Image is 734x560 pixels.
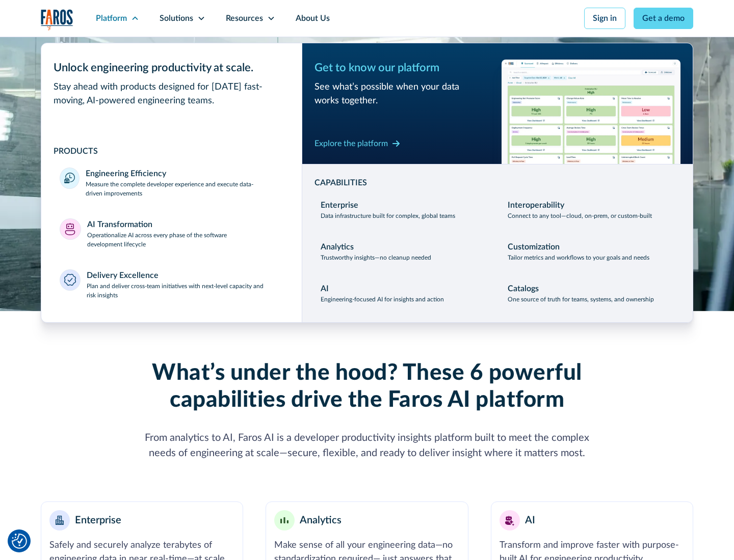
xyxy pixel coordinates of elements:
img: AI robot or assistant icon [502,512,518,528]
div: See what’s possible when your data works together. [314,80,493,108]
button: Cookie Settings [12,534,27,549]
div: Interoperability [508,199,564,211]
div: Explore the platform [314,137,388,150]
div: Catalogs [508,283,539,295]
div: Get to know our platform [314,60,493,76]
p: Data infrastructure built for complex, global teams [321,211,455,220]
a: AIEngineering-focused AI for insights and action [314,276,493,310]
div: PRODUCTS [54,145,290,157]
p: Connect to any tool—cloud, on-prem, or custom-built [508,211,652,220]
div: Stay ahead with products designed for [DATE] fast-moving, AI-powered engineering teams. [54,80,290,108]
p: Tailor metrics and workflows to your goals and needs [508,253,649,262]
a: Engineering EfficiencyMeasure the complete developer experience and execute data-driven improvements [54,161,290,204]
a: CustomizationTailor metrics and workflows to your goals and needs [502,235,680,268]
div: AI Transformation [87,218,152,231]
p: Operationalize AI across every phase of the software development lifecycle [87,231,284,249]
a: Delivery ExcellencePlan and deliver cross-team initiatives with next-level capacity and risk insi... [54,263,290,306]
a: home [41,9,73,30]
div: Unlock engineering productivity at scale. [54,60,290,76]
nav: Platform [41,37,693,323]
div: Enterprise [321,199,358,211]
a: CatalogsOne source of truth for teams, systems, and ownership [502,276,680,310]
a: Get a demo [634,8,693,29]
div: CAPABILITIES [314,177,680,189]
a: Explore the platform [314,135,400,152]
div: AI [321,283,329,295]
div: Analytics [321,241,354,253]
div: Enterprise [75,513,121,528]
a: InteroperabilityConnect to any tool—cloud, on-prem, or custom-built [502,193,680,227]
p: Measure the complete developer experience and execute data-driven improvements [86,180,283,198]
div: From analytics to AI, Faros AI is a developer productivity insights platform built to meet the co... [133,430,601,461]
div: Analytics [300,513,342,528]
h2: What’s under the hood? These 6 powerful capabilities drive the Faros AI platform [133,360,601,414]
div: Resources [226,12,263,24]
a: AI TransformationOperationalize AI across every phase of the software development lifecycle [54,212,290,255]
div: Customization [508,241,560,253]
a: EnterpriseData infrastructure built for complex, global teams [314,193,493,227]
img: Workflow productivity trends heatmap chart [502,60,680,164]
div: Delivery Excellence [87,269,159,282]
div: Platform [96,12,127,24]
p: Engineering-focused AI for insights and action [321,295,444,304]
img: Enterprise building blocks or structure icon [56,516,64,525]
a: Sign in [584,8,625,29]
a: AnalyticsTrustworthy insights—no cleanup needed [314,235,493,268]
div: Solutions [160,12,193,24]
img: Logo of the analytics and reporting company Faros. [41,9,73,30]
img: Minimalist bar chart analytics icon [280,517,289,524]
p: One source of truth for teams, systems, and ownership [508,295,654,304]
p: Trustworthy insights—no cleanup needed [321,253,431,262]
div: Engineering Efficiency [86,167,166,180]
p: Plan and deliver cross-team initiatives with next-level capacity and risk insights [87,282,284,300]
div: AI [525,513,535,528]
img: Revisit consent button [12,534,27,549]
